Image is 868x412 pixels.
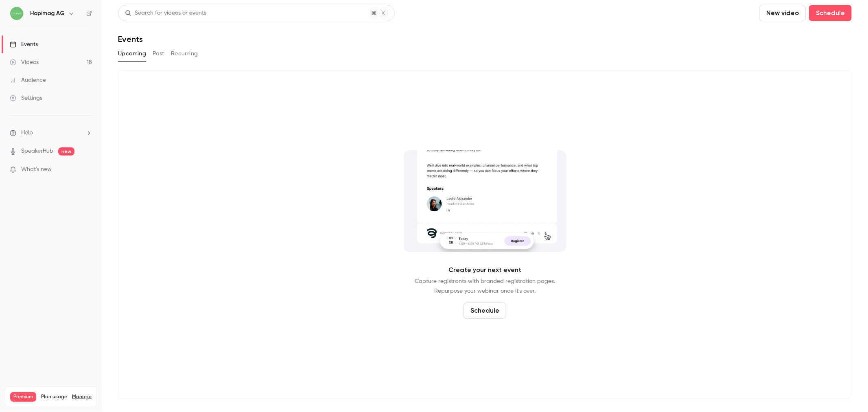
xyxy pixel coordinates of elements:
div: Events [10,40,38,48]
h1: Events [118,34,143,44]
p: Create your next event [448,265,521,275]
a: SpeakerHub [21,147,53,156]
button: Recurring [171,47,198,60]
button: Past [153,47,164,60]
button: New video [759,5,806,21]
button: Schedule [464,302,506,319]
h6: Hapimag AG [30,9,65,18]
span: Premium [10,392,36,402]
div: Audience [10,76,46,84]
iframe: Noticeable Trigger [82,166,92,173]
p: Capture registrants with branded registration pages. Repurpose your webinar once it's over. [415,276,555,296]
span: new [58,147,74,156]
img: Hapimag AG [10,7,23,20]
span: What's new [21,165,52,174]
div: Videos [10,58,39,66]
a: Manage [72,394,92,400]
div: Settings [10,94,42,102]
span: Help [21,129,33,137]
li: help-dropdown-opener [10,129,92,137]
button: Upcoming [118,47,146,60]
button: Schedule [809,5,852,21]
div: Search for videos or events [125,9,206,18]
span: Plan usage [41,394,67,400]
